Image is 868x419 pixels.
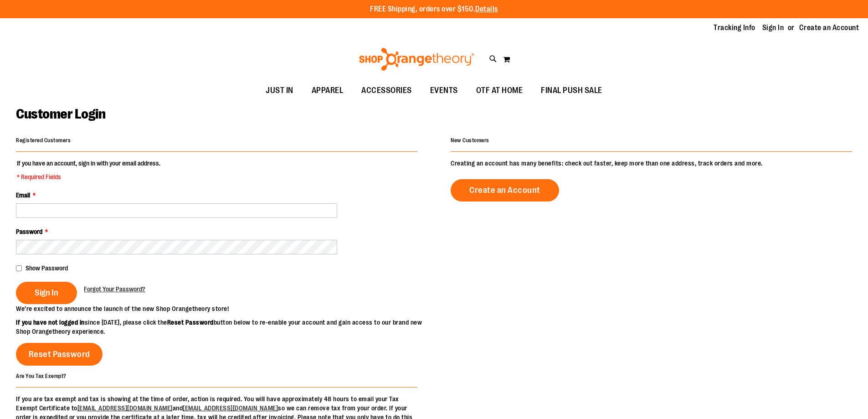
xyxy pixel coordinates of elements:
[183,404,278,412] a: [EMAIL_ADDRESS][DOMAIN_NAME]
[312,80,344,101] span: APPAREL
[430,80,458,101] span: EVENTS
[451,159,852,168] p: Creating an account has many benefits: check out faster, keep more than one address, track orders...
[352,80,421,101] a: ACCESSORIES
[16,228,42,235] span: Password
[358,48,476,71] img: Shop Orangetheory
[266,80,293,101] span: JUST IN
[16,318,434,336] p: since [DATE], please click the button below to re-enable your account and gain access to our bran...
[475,5,498,13] a: Details
[84,285,145,294] a: Forgot Your Password?
[421,80,467,101] a: EVENTS
[467,80,532,101] a: OTF AT HOME
[16,106,105,122] span: Customer Login
[541,80,602,101] span: FINAL PUSH SALE
[16,319,85,326] strong: If you have not logged in
[17,172,160,181] span: * Required Fields
[16,191,30,199] span: Email
[799,23,859,33] a: Create an Account
[77,404,173,412] a: [EMAIL_ADDRESS][DOMAIN_NAME]
[35,288,58,298] span: Sign In
[257,80,303,101] a: JUST IN
[16,137,71,144] strong: Registered Customers
[361,80,412,101] span: ACCESSORIES
[451,179,559,202] a: Create an Account
[476,80,523,101] span: OTF AT HOME
[84,285,145,293] span: Forgot Your Password?
[29,349,90,359] span: Reset Password
[167,319,214,326] strong: Reset Password
[303,80,353,101] a: APPAREL
[762,23,784,33] a: Sign In
[16,372,67,379] strong: Are You Tax Exempt?
[532,80,611,101] a: FINAL PUSH SALE
[469,185,540,195] span: Create an Account
[16,304,434,313] p: We’re excited to announce the launch of the new Shop Orangetheory store!
[370,4,498,15] p: FREE Shipping, orders over $150.
[16,282,77,304] button: Sign In
[451,137,489,144] strong: New Customers
[714,23,755,33] a: Tracking Info
[16,159,161,181] legend: If you have an account, sign in with your email address.
[26,264,68,272] span: Show Password
[16,343,103,366] a: Reset Password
